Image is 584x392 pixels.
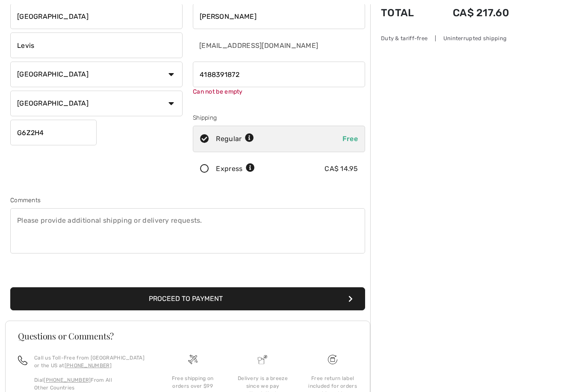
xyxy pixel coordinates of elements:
[10,287,365,310] button: Proceed to Payment
[216,134,254,144] div: Regular
[193,62,365,87] input: Mobile
[216,164,255,174] div: Express
[165,374,221,390] div: Free shipping on orders over $99
[34,376,147,392] p: Dial From All Other Countries
[258,355,267,364] img: Delivery is a breeze since we pay the duties!
[10,3,183,29] input: Address line 2
[10,196,365,205] div: Comments
[193,113,365,122] div: Shipping
[342,135,358,143] span: Free
[193,3,365,29] input: Last name
[324,164,358,174] div: CA$ 14.95
[10,120,97,145] input: Zip/Postal Code
[44,377,91,383] a: [PHONE_NUMBER]
[18,332,357,340] h3: Questions or Comments?
[193,32,322,58] input: E-mail
[381,34,509,42] div: Duty & tariff-free | Uninterrupted shipping
[34,354,147,369] p: Call us Toll-Free from [GEOGRAPHIC_DATA] or the US at
[10,32,183,58] input: City
[328,355,337,364] img: Free shipping on orders over $99
[193,87,365,96] div: Can not be empty
[65,363,112,368] a: [PHONE_NUMBER]
[18,356,27,365] img: call
[188,355,198,364] img: Free shipping on orders over $99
